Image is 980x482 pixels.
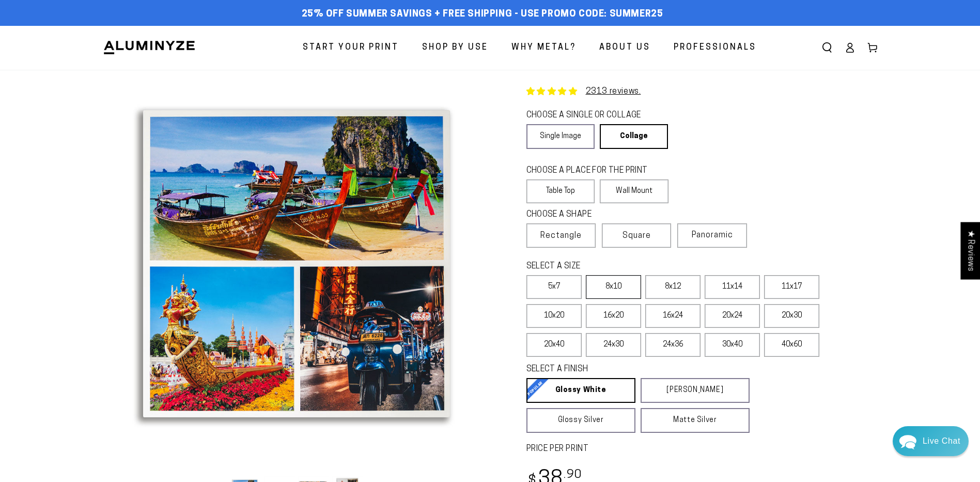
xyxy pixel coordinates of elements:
[641,408,750,433] a: Matte Silver
[586,304,641,328] label: 16x20
[764,304,819,328] label: 20x30
[645,275,701,299] label: 8x12
[540,230,582,242] span: Rectangle
[816,36,838,59] summary: Search our site
[586,333,641,357] label: 24x30
[526,165,659,177] legend: CHOOSE A PLACE FOR THE PRINT
[303,40,399,55] span: Start Your Print
[295,34,407,62] a: Start Your Print
[960,222,980,279] div: Click to open Judge.me floating reviews tab
[526,209,661,221] legend: CHOOSE A SHAPE
[526,275,582,299] label: 5x7
[645,304,701,328] label: 16x24
[705,304,760,328] label: 20x24
[893,426,969,456] div: Chat widget toggle
[641,378,750,403] a: [PERSON_NAME]
[564,469,582,481] sup: .90
[586,275,641,299] label: 8x10
[705,333,760,357] label: 30x40
[504,34,584,62] a: Why Metal?
[526,179,595,203] label: Table Top
[526,378,635,403] a: Glossy White
[526,124,595,149] a: Single Image
[764,275,819,299] label: 11x17
[302,9,663,20] span: 25% off Summer Savings + Free Shipping - Use Promo Code: SUMMER25
[705,275,760,299] label: 11x14
[526,261,733,273] legend: SELECT A SIZE
[623,230,651,242] span: Square
[600,179,668,203] label: Wall Mount
[592,34,658,62] a: About Us
[526,333,582,357] label: 20x40
[645,333,701,357] label: 24x36
[414,34,496,62] a: Shop By Use
[692,231,733,239] span: Panoramic
[422,40,488,55] span: Shop By Use
[526,408,635,433] a: Glossy Silver
[674,40,756,55] span: Professionals
[599,40,650,55] span: About Us
[526,110,659,122] legend: CHOOSE A SINGLE OR COLLAGE
[764,333,819,357] label: 40x60
[586,87,641,96] a: 2313 reviews.
[666,34,764,62] a: Professionals
[600,124,668,149] a: Collage
[923,426,960,456] div: Contact Us Directly
[511,40,576,55] span: Why Metal?
[526,443,878,455] label: PRICE PER PRINT
[526,364,725,375] legend: SELECT A FINISH
[103,40,196,55] img: Aluminyze
[526,304,582,328] label: 10x20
